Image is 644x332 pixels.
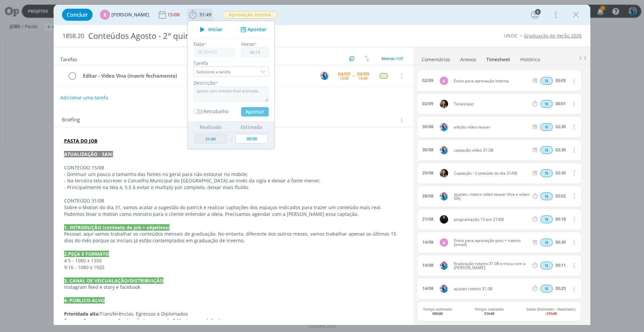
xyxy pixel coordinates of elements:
[540,192,553,200] div: Horas normais
[204,108,228,115] label: Retrabalho
[422,148,433,152] div: 30/08
[540,169,553,177] div: Horas normais
[422,217,433,222] div: 21/08
[555,124,566,129] div: 02:30
[64,317,403,324] p: Pessoas Prontas para a Graduação (egressos do E.M e jovens adultos)
[440,123,448,131] img: E
[440,284,448,293] img: E
[540,192,553,200] span: N
[540,100,553,108] div: Horas normais
[432,311,443,316] b: 00h00
[504,32,518,39] a: UNISC
[451,239,531,247] span: Envio para aprovação post + roteiro (email)
[196,25,223,34] button: Iniciar
[555,101,566,106] div: 00:01
[64,184,403,191] p: - Principalmente na tela 4, 5 E 6 evitar o multiply por completo, deixar mais fluído.
[545,311,557,316] b: -31h49
[540,146,553,154] span: N
[555,263,566,268] div: 00:11
[451,262,531,270] span: finalização roteiro 31.08 e troca com a [PERSON_NAME]
[64,231,403,244] p: Pessoal, aqui vamos trabalhar os conteúdos mensais de graduação. No entanto, diferente dos outros...
[555,240,566,245] div: 00:30
[241,40,254,48] label: Horas
[60,55,77,63] span: Tarefas
[199,11,211,18] span: 31:49
[526,307,575,316] span: Saldo (Estimado - Realizado)
[440,192,448,200] img: E
[486,53,511,63] a: Timesheet
[422,286,433,291] div: 14/08
[193,121,228,132] th: Realizado
[234,121,269,132] th: Estimado
[338,72,350,76] div: 04/09
[64,177,403,184] p: - Na terceira tela escrever o Conselho Municipal do [GEOGRAPHIC_DATA] ao invés da sigla e deixar ...
[359,76,368,80] div: 15:00
[64,197,403,204] p: CONTEÚDO 31/08
[208,27,222,32] span: Iniciar
[540,100,553,108] span: N
[421,53,450,63] a: Comentários
[100,10,110,20] div: K
[381,56,403,61] span: Abertas 1/27
[187,9,213,20] button: 31:49
[222,11,277,19] span: Aprovação Interna
[422,240,433,245] div: 14/08
[451,287,531,291] span: ajustes roteiro 31.08
[422,263,433,268] div: 14/08
[100,10,149,20] button: K[PERSON_NAME]
[222,11,278,19] button: Aprovação Interna
[365,56,369,62] img: arrow-down-up.svg
[64,277,163,284] strong: 3. CANAL DE VEICUALAÇÃO/DISTRIBUIÇÃO
[535,9,541,15] div: 6
[540,285,553,293] div: Horas normais
[67,12,88,17] span: Concluir
[524,32,582,39] a: Graduação de Verão 2026
[440,169,448,177] img: B
[540,169,553,177] span: N
[440,238,448,247] div: K
[555,148,566,152] div: 02:30
[555,171,566,175] div: 02:30
[440,146,448,154] img: E
[111,12,149,17] span: [PERSON_NAME]
[540,239,553,246] span: N
[422,194,433,198] div: 28/08
[451,192,531,200] span: ajustes: roteiro vídeo teaser Viva e vídeo GAJ
[422,101,433,106] div: 02/09
[555,194,566,198] div: 02:02
[62,9,93,21] button: Concluir
[555,78,566,83] div: 00:05
[319,71,329,81] button: E
[64,138,97,144] a: PASTA DO JOB
[484,311,494,316] b: 31h49
[440,261,448,270] img: E
[62,32,84,40] span: 1858.20
[540,77,553,85] div: Horas normais
[555,286,566,291] div: 00:25
[460,56,476,63] div: Anexos
[555,217,566,222] div: 00:18
[540,239,553,246] div: Horas normais
[540,216,553,223] span: N
[422,171,433,175] div: 29/08
[64,204,403,218] p: Sobre o Motion do dia 31, vamos acatar a sugestão do patrick e realizar captações dos espaços ind...
[86,28,363,44] div: Conteúdos Agosto - 2° quinzena
[64,264,106,270] span: 9:16 - 1080 x 1920
[241,107,269,116] button: Apontar
[540,285,553,293] span: N
[440,77,448,85] div: K
[64,171,403,178] p: - Diminuir um pouco o tamanho das fontes no geral para não estourar no mobile;
[423,307,452,316] span: Tempo estimado
[475,307,504,316] span: Tempo realizado
[530,9,540,20] button: 6
[540,262,553,269] span: N
[64,311,100,317] strong: Prioridade alta:
[451,125,531,129] span: edição vídeo teaser
[451,102,531,106] span: Timesheet
[194,40,204,48] label: Data
[64,151,113,157] strong: ATUALIZAÇÃO - SAN:
[357,72,369,76] div: 04/09
[422,78,433,83] div: 02/09
[422,124,433,129] div: 30/08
